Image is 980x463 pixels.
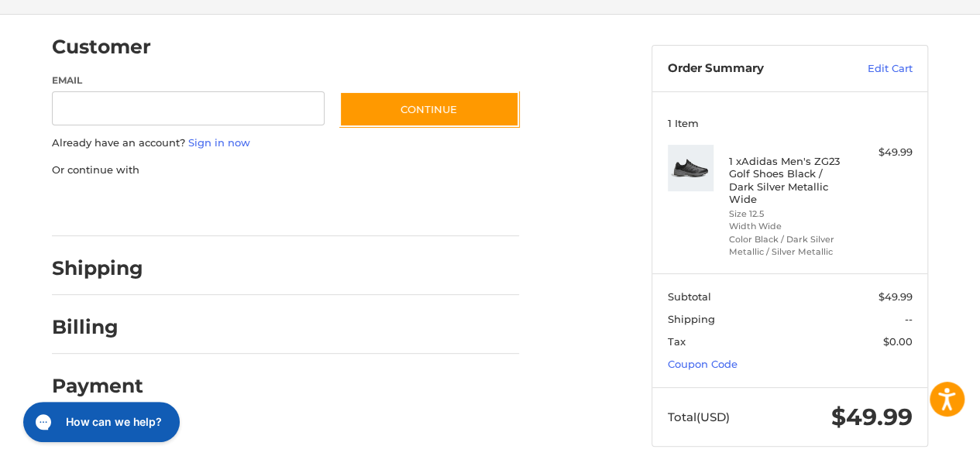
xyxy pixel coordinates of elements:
[52,163,519,178] p: Or continue with
[178,193,294,221] iframe: PayPal-paylater
[52,74,325,87] label: Email
[668,290,711,303] span: Subtotal
[339,91,519,127] button: Continue
[883,335,913,348] span: $0.00
[729,207,848,221] li: Size 12.5
[905,313,913,325] span: --
[15,396,184,448] iframe: Gorgias live chat messenger
[729,233,848,259] li: Color Black / Dark Silver Metallic / Silver Metallic
[310,193,426,221] iframe: PayPal-venmo
[52,374,143,398] h2: Payment
[52,315,143,339] h2: Billing
[668,410,730,424] span: Total (USD)
[52,256,143,280] h2: Shipping
[188,136,250,149] a: Sign in now
[834,61,913,77] a: Edit Cart
[47,193,163,221] iframe: PayPal-paypal
[668,313,715,325] span: Shipping
[668,335,686,348] span: Tax
[851,145,913,160] div: $49.99
[729,155,848,205] h4: 1 x Adidas Men's ZG23 Golf Shoes Black / Dark Silver Metallic Wide
[668,61,834,77] h3: Order Summary
[852,421,980,463] iframe: Google Customer Reviews
[668,358,738,370] a: Coupon Code
[729,220,848,233] li: Width Wide
[52,35,151,59] h2: Customer
[52,135,519,151] p: Already have an account?
[879,290,913,303] span: $49.99
[668,117,913,129] h3: 1 Item
[831,403,913,431] span: $49.99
